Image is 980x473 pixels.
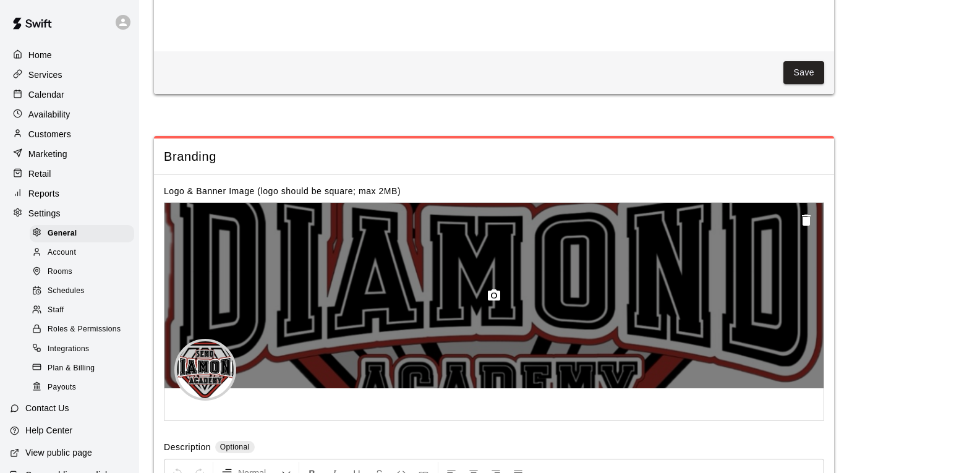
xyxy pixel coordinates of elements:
[28,69,62,81] p: Services
[30,302,134,319] div: Staff
[48,304,64,317] span: Staff
[30,379,134,396] div: Payouts
[10,164,129,183] a: Retail
[28,168,51,180] p: Retail
[10,105,129,124] a: Availability
[10,184,129,203] a: Reports
[30,320,139,339] a: Roles & Permissions
[30,244,134,262] div: Account
[30,283,134,300] div: Schedules
[28,88,64,101] p: Calendar
[30,360,134,377] div: Plan & Billing
[220,443,250,451] span: Optional
[30,282,139,301] a: Schedules
[30,341,134,358] div: Integrations
[783,61,824,84] button: Save
[48,247,76,259] span: Account
[30,339,139,359] a: Integrations
[10,204,129,223] a: Settings
[30,224,139,243] a: General
[30,225,134,242] div: General
[30,263,134,281] div: Rooms
[25,424,72,437] p: Help Center
[25,446,92,459] p: View public page
[28,187,59,200] p: Reports
[30,263,139,282] a: Rooms
[30,301,139,320] a: Staff
[48,362,95,375] span: Plan & Billing
[28,207,61,219] p: Settings
[164,148,824,165] span: Branding
[48,323,121,336] span: Roles & Permissions
[28,128,71,140] p: Customers
[28,148,67,160] p: Marketing
[48,343,90,356] span: Integrations
[164,186,401,196] label: Logo & Banner Image (logo should be square; max 2MB)
[30,378,139,397] a: Payouts
[10,145,129,163] a: Marketing
[48,266,72,278] span: Rooms
[10,85,129,104] a: Calendar
[28,108,70,121] p: Availability
[10,66,129,84] a: Services
[48,285,85,297] span: Schedules
[48,381,76,394] span: Payouts
[25,402,69,414] p: Contact Us
[30,359,139,378] a: Plan & Billing
[48,228,77,240] span: General
[10,46,129,64] a: Home
[28,49,52,61] p: Home
[10,125,129,143] a: Customers
[30,243,139,262] a: Account
[30,321,134,338] div: Roles & Permissions
[164,441,211,455] label: Description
